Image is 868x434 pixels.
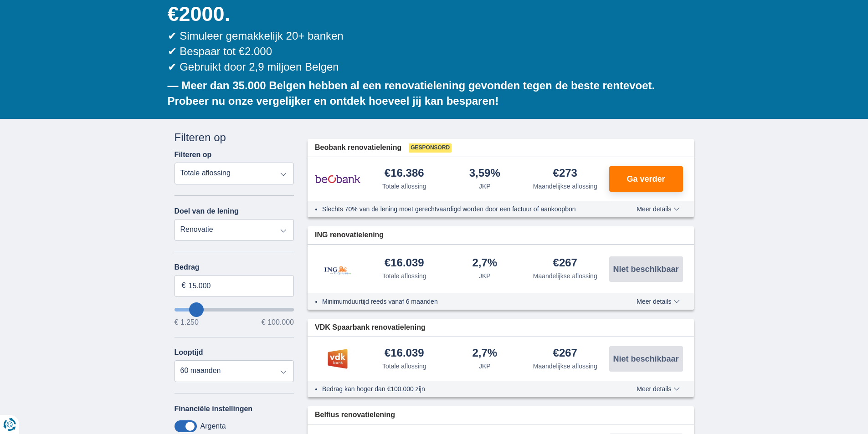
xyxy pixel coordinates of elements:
[479,362,491,371] div: JKP
[182,281,186,291] span: €
[315,230,384,240] span: ING renovatielening
[175,263,294,271] label: Bedrag
[322,297,603,306] li: Minimumduurtijd reeds vanaf 6 maanden
[315,254,360,284] img: product.pl.alt ING
[382,182,426,191] div: Totale aflossing
[553,347,577,360] div: €267
[175,319,199,326] span: € 1.250
[322,384,603,393] li: Bedrag kan hoger dan €100.000 zijn
[175,130,294,145] div: Filteren op
[553,257,577,270] div: €267
[315,410,395,420] span: Belfius renovatielening
[627,175,665,183] span: Ga verder
[630,298,686,305] button: Meer details
[322,204,603,214] li: Slechts 70% van de lening moet gerechtvaardigd worden door een factuur of aankoopbon
[168,79,655,107] b: — Meer dan 35.000 Belgen hebben al een renovatielening gevonden tegen de beste rentevoet. Probeer...
[613,265,678,273] span: Niet beschikbaar
[533,182,597,191] div: Maandelijkse aflossing
[262,319,294,326] span: € 100.000
[609,346,683,372] button: Niet beschikbaar
[479,271,491,281] div: JKP
[315,322,426,333] span: VDK Spaarbank renovatielening
[630,205,686,213] button: Meer details
[168,28,694,75] div: ✔ Simuleer gemakkelijk 20+ banken ✔ Bespaar tot €2.000 ✔ Gebruikt door 2,9 miljoen Belgen
[553,168,577,180] div: €273
[479,182,491,191] div: JKP
[630,385,686,393] button: Meer details
[472,347,497,360] div: 2,7%
[385,168,424,180] div: €16.386
[472,257,497,270] div: 2,7%
[382,271,426,281] div: Totale aflossing
[175,308,294,311] input: wantToBorrow
[637,386,679,392] span: Meer details
[533,362,597,371] div: Maandelijkse aflossing
[609,256,683,282] button: Niet beschikbaar
[315,143,401,153] span: Beobank renovatielening
[533,271,597,281] div: Maandelijkse aflossing
[469,168,500,180] div: 3,59%
[637,206,679,212] span: Meer details
[315,168,360,190] img: product.pl.alt Beobank
[175,348,203,357] label: Looptijd
[385,257,424,270] div: €16.039
[315,347,360,370] img: product.pl.alt VDK bank
[409,143,452,153] span: Gesponsord
[609,166,683,192] button: Ga verder
[613,355,678,363] span: Niet beschikbaar
[382,362,426,371] div: Totale aflossing
[175,151,212,159] label: Filteren op
[637,298,679,305] span: Meer details
[385,347,424,360] div: €16.039
[200,422,226,430] label: Argenta
[175,405,253,413] label: Financiële instellingen
[175,207,239,215] label: Doel van de lening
